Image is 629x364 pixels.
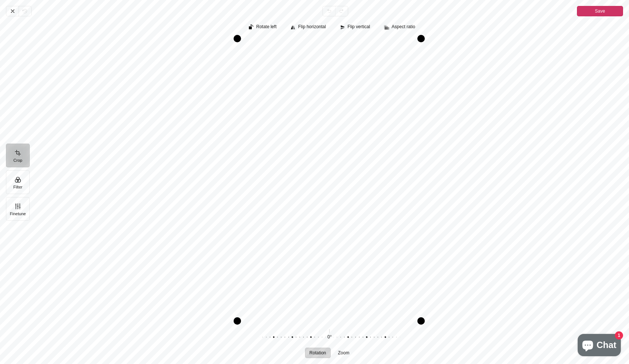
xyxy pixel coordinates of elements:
[392,24,415,29] span: Aspect ratio
[287,22,330,33] button: Flip horizontal
[256,24,277,29] span: Rotate left
[234,39,241,321] div: Drag left
[417,39,425,321] div: Drag right
[245,22,281,33] button: Rotate left
[36,16,629,364] div: Crop
[237,35,421,42] div: Drag top
[237,317,421,325] div: Drag bottom
[577,6,623,16] button: Save
[6,197,30,221] button: Finetune
[595,7,605,16] span: Save
[6,144,30,167] button: Crop
[338,351,350,355] span: Zoom
[336,22,375,33] button: Flip vertical
[6,170,30,194] button: Filter
[309,351,326,355] span: Rotation
[298,24,326,29] span: Flip horizontal
[347,24,370,29] span: Flip vertical
[381,22,420,33] button: Aspect ratio
[575,334,623,358] inbox-online-store-chat: Shopify online store chat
